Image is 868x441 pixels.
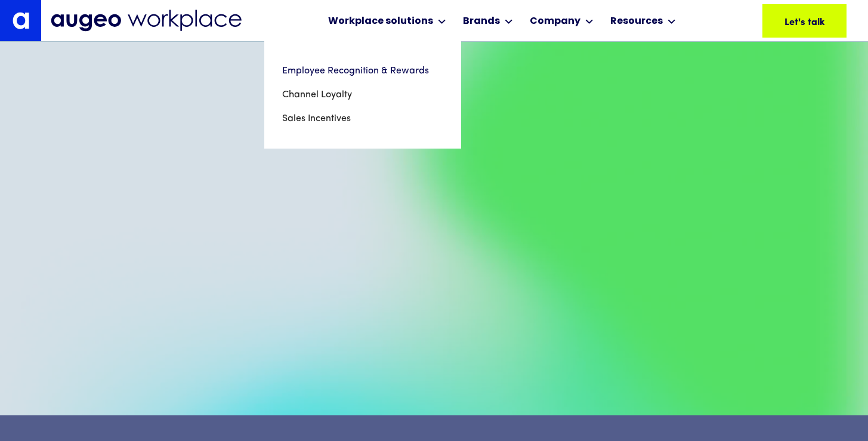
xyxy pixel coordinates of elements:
[610,14,663,29] div: Resources
[13,12,29,29] img: Augeo's "a" monogram decorative logo in white.
[328,14,433,29] div: Workplace solutions
[463,14,500,29] div: Brands
[282,59,443,83] a: Employee Recognition & Rewards
[264,41,461,149] nav: Workplace solutions
[282,107,443,131] a: Sales Incentives
[282,83,443,107] a: Channel Loyalty
[762,4,847,38] a: Let's talk
[51,10,242,32] img: Augeo Workplace business unit full logo in mignight blue.
[530,14,580,29] div: Company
